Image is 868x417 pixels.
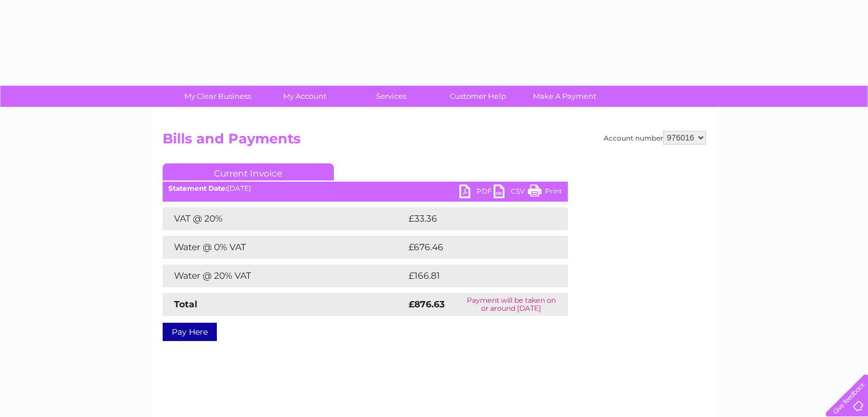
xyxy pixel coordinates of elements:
a: Current Invoice [163,163,334,181]
td: £676.46 [406,236,548,259]
a: PDF [459,185,494,201]
div: [DATE] [163,185,568,193]
b: Statement Date: [168,184,227,193]
td: VAT @ 20% [163,207,406,230]
a: CSV [494,185,528,201]
h2: Bills and Payments [163,131,706,153]
a: Services [344,86,438,107]
div: Account number [604,131,706,145]
td: Payment will be taken on or around [DATE] [455,293,567,316]
a: Pay Here [163,323,217,341]
td: Water @ 0% VAT [163,236,406,259]
strong: Total [174,299,197,310]
a: Make A Payment [518,86,612,107]
a: Customer Help [431,86,525,107]
a: My Clear Business [171,86,265,107]
a: Print [528,185,562,201]
td: £33.36 [406,207,544,230]
td: £166.81 [406,264,546,287]
td: Water @ 20% VAT [163,264,406,287]
strong: £876.63 [409,299,445,310]
a: My Account [257,86,352,107]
